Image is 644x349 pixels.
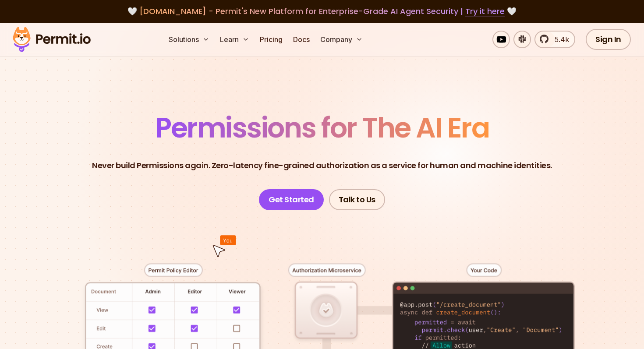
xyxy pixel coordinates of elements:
[259,189,324,210] a: Get Started
[155,108,489,147] span: Permissions for The AI Era
[534,31,575,48] a: 5.4k
[256,31,286,48] a: Pricing
[586,29,631,50] a: Sign In
[92,159,552,172] p: Never build Permissions again. Zero-latency fine-grained authorization as a service for human and...
[549,34,569,45] span: 5.4k
[9,25,95,54] img: Permit logo
[329,189,385,210] a: Talk to Us
[216,31,253,48] button: Learn
[139,6,505,17] span: [DOMAIN_NAME] - Permit's New Platform for Enterprise-Grade AI Agent Security |
[317,31,366,48] button: Company
[165,31,213,48] button: Solutions
[465,6,505,17] a: Try it here
[290,31,313,48] a: Docs
[21,5,623,18] div: 🤍 🤍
